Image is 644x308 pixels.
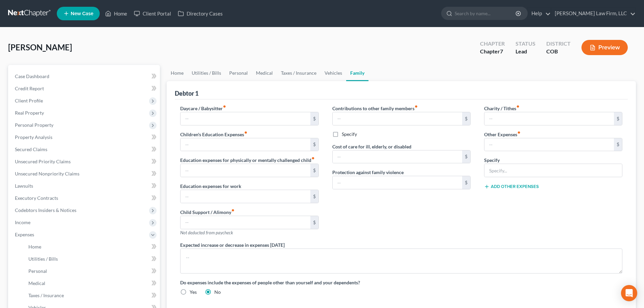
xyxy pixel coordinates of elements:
[9,143,160,156] a: Secured Claims
[102,7,130,20] a: Home
[181,112,310,125] input: --
[15,146,47,152] span: Secured Claims
[15,86,44,91] span: Credit Report
[551,7,636,20] a: [PERSON_NAME] Law Firm, LLC
[28,244,41,250] span: Home
[181,164,310,177] input: --
[581,40,628,55] button: Preview
[174,7,226,20] a: Directory Cases
[310,112,318,125] div: $
[23,289,160,302] a: Taxes / Insurance
[9,82,160,95] a: Credit Report
[180,183,241,190] label: Education expenses for work
[15,195,58,201] span: Executory Contracts
[15,110,44,116] span: Real Property
[310,138,318,151] div: $
[332,143,411,150] label: Cost of care for ill, elderly, or disabled
[9,70,160,82] a: Case Dashboard
[333,112,462,125] input: --
[180,241,285,248] label: Expected increase or decrease in expenses [DATE]
[484,184,539,189] button: Add Other Expenses
[71,11,93,16] span: New Case
[244,131,247,134] i: fiber_manual_record
[333,176,462,189] input: --
[484,157,500,164] label: Specify
[414,105,418,108] i: fiber_manual_record
[15,98,43,103] span: Client Profile
[484,131,521,138] label: Other Expenses
[231,209,235,212] i: fiber_manual_record
[15,134,52,140] span: Property Analysis
[332,105,418,112] label: Contributions to other family members
[462,112,470,125] div: $
[277,65,320,81] a: Taxes / Insurance
[180,209,235,216] label: Child Support / Alimony
[190,289,197,295] label: Yes
[180,105,226,112] label: Daycare / Babysitter
[180,157,315,164] label: Education expenses for physically or mentally challenged child
[15,73,49,79] span: Case Dashboard
[480,48,505,55] div: Chapter
[480,40,505,48] div: Chapter
[332,169,404,176] label: Protection against family violence
[9,131,160,143] a: Property Analysis
[15,122,53,128] span: Personal Property
[23,265,160,277] a: Personal
[333,150,462,163] input: --
[462,150,470,163] div: $
[28,256,58,262] span: Utilities / Bills
[311,157,315,160] i: fiber_manual_record
[181,190,310,203] input: --
[175,89,198,97] div: Debtor 1
[15,232,34,237] span: Expenses
[484,164,622,177] input: Specify...
[455,7,517,20] input: Search by name...
[15,183,33,189] span: Lawsuits
[516,40,535,48] div: Status
[28,280,45,286] span: Medical
[223,105,226,108] i: fiber_manual_record
[23,277,160,289] a: Medical
[28,292,64,298] span: Taxes / Insurance
[546,48,571,55] div: COB
[346,65,368,81] a: Family
[8,42,72,52] span: [PERSON_NAME]
[181,216,310,229] input: --
[9,156,160,168] a: Unsecured Priority Claims
[28,268,47,274] span: Personal
[9,168,160,180] a: Unsecured Nonpriority Claims
[484,105,520,112] label: Charity / Tithes
[214,289,221,295] label: No
[181,138,310,151] input: --
[180,230,233,235] span: Not deducted from paycheck
[516,105,520,108] i: fiber_manual_record
[188,65,225,81] a: Utilities / Bills
[310,216,318,229] div: $
[500,48,503,54] span: 7
[484,138,614,151] input: --
[320,65,346,81] a: Vehicles
[15,171,79,176] span: Unsecured Nonpriority Claims
[15,159,71,164] span: Unsecured Priority Claims
[225,65,252,81] a: Personal
[528,7,551,20] a: Help
[621,285,637,301] div: Open Intercom Messenger
[342,131,357,138] label: Specify
[484,112,614,125] input: --
[15,219,30,225] span: Income
[23,253,160,265] a: Utilities / Bills
[167,65,188,81] a: Home
[614,112,622,125] div: $
[130,7,174,20] a: Client Portal
[614,138,622,151] div: $
[462,176,470,189] div: $
[9,192,160,204] a: Executory Contracts
[310,190,318,203] div: $
[180,279,622,286] label: Do expenses include the expenses of people other than yourself and your dependents?
[517,131,521,134] i: fiber_manual_record
[310,164,318,177] div: $
[546,40,571,48] div: District
[180,131,247,138] label: Children's Education Expenses
[9,180,160,192] a: Lawsuits
[252,65,277,81] a: Medical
